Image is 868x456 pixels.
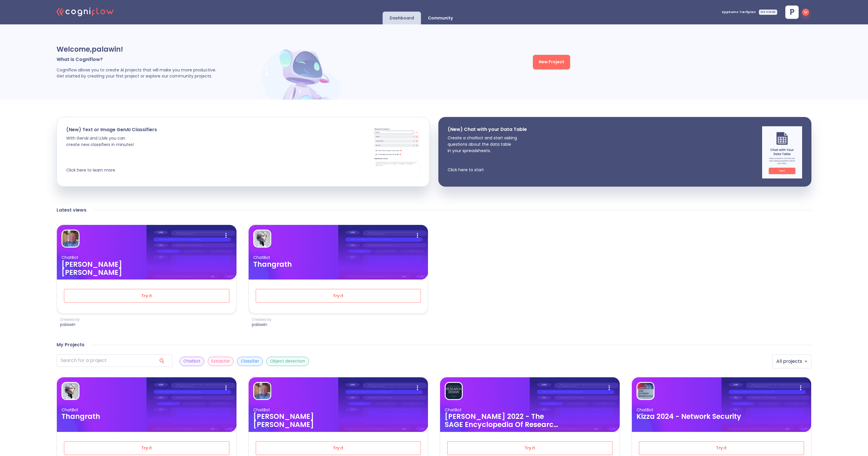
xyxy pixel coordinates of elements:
p: Create a chatbot and start asking questions about the data table in your spreadsheets. Click here... [448,135,527,173]
p: Chatbot [183,358,200,364]
p: What is Cogniflow? [57,56,260,62]
input: search [57,354,152,367]
img: header robot [260,44,344,100]
span: Try it [74,444,220,452]
p: ChatBot [253,407,424,413]
button: Try it [447,441,613,455]
span: Try it [649,444,795,452]
p: Object detection [270,358,305,364]
h4: Latest views [57,207,86,213]
p: Dashboard [390,15,414,21]
p: Created by [60,317,80,322]
button: Try it [256,441,421,455]
p: Created by [252,317,272,322]
p: ChatBot [253,255,424,260]
button: Try it [64,441,229,455]
img: card ellipse [57,244,96,317]
img: cards stack img [373,127,420,179]
img: card avatar [62,383,79,399]
span: p [790,8,795,16]
p: With GenAI and LLMs you can create new classifiers in minutes! Click here to learn more [66,135,157,173]
h3: Kizza 2024 - Network Security [636,412,753,421]
img: chat img [762,126,802,179]
h3: Joseph F. Hair, Jr. [253,412,369,429]
h3: Frey 2022 - The SAGE Encyclopedia Of Research Design [445,412,561,429]
div: All projects [772,354,811,368]
h3: Thangrath [62,412,178,421]
span: Try it [265,444,411,452]
p: Extractor [211,358,230,364]
button: Try it [64,289,229,303]
img: card avatar [254,230,270,247]
p: Welcome, palawin ! [57,45,260,54]
img: card ellipse [249,244,287,317]
p: Classifier [241,358,259,364]
button: Try it [639,441,804,455]
p: (New) Text or Image GenAI Classifiers [66,127,157,133]
img: card avatar [62,230,79,247]
span: Try it [457,444,603,452]
h4: My Projects [57,342,84,348]
h3: Thangrath [253,260,369,268]
img: card avatar [637,383,654,399]
span: Try it [74,292,220,300]
button: Try it [256,289,421,303]
button: New Project [533,55,570,69]
p: Community [428,15,453,21]
img: card avatar [254,383,270,399]
p: Cogniflow allows you to create AI projects that will make you more productive. Get started by cre... [57,67,260,79]
p: palawin [252,322,272,327]
button: p [781,4,811,21]
p: (New) Chat with your Data Table [448,126,527,132]
h3: Joseph F. Hair, Jr. [62,260,178,277]
span: Try it [265,292,411,300]
p: ChatBot [445,407,615,413]
p: ChatBot [62,407,232,413]
div: SEE USAGE [759,10,777,15]
p: palawin [60,322,80,327]
p: ChatBot [62,255,232,260]
span: AppSumo Tier5 plan [722,11,756,14]
img: card avatar [446,383,462,399]
span: New Project [539,58,564,66]
p: ChatBot [636,407,807,413]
